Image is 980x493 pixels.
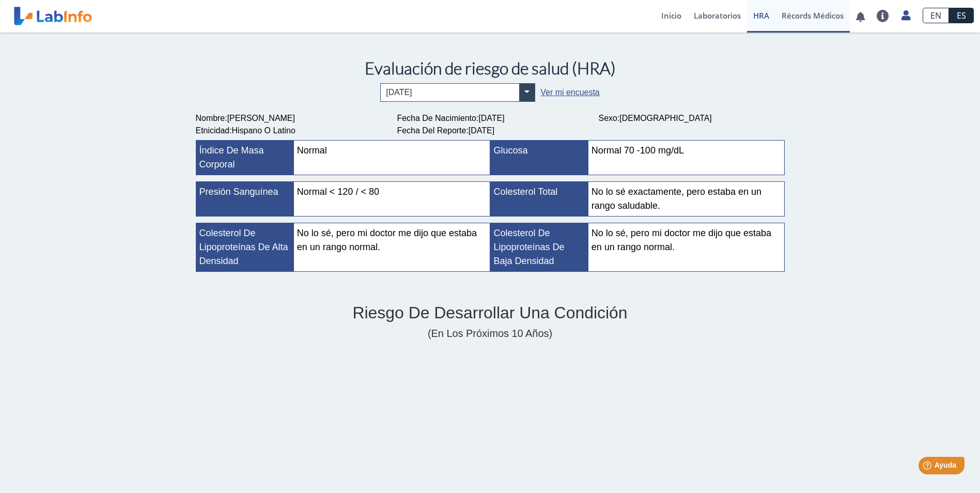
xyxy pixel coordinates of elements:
span: [DATE] [469,126,494,135]
span: Hispano o Latino [232,126,295,135]
tspan: STROKE [206,407,227,412]
span: [DEMOGRAPHIC_DATA] [619,114,711,122]
span: Fecha del Reporte [397,126,466,135]
span: Colesterol de lipoproteínas de baja densidad [494,228,565,266]
span: Nombre [196,114,225,122]
tspan: 70% [610,479,620,484]
a: Ver mi encuesta [540,88,599,97]
span: Sexo [599,114,617,122]
div: : [188,125,390,137]
div: : [390,112,591,125]
tspan: 50% [501,479,511,484]
div: : [591,112,792,125]
span: Normal < 120 / < 80 [297,187,379,197]
tspan: 80% [665,479,675,484]
iframe: Help widget launcher [888,453,969,482]
span: Evaluación de riesgo de salud (HRA) [365,58,616,78]
h2: Riesgo de desarrollar una condición [196,303,785,322]
tspan: 10% [282,479,292,484]
span: Etnicidad [196,126,230,135]
text: Risk Percentage [742,486,780,491]
span: Normal [297,145,327,156]
span: Colesterol de lipoproteínas de alta densidad [199,228,288,266]
h4: (en los próximos 10 años) [196,328,785,340]
tspan: 100% [772,479,786,484]
a: EN [923,8,949,23]
span: No lo sé, pero mi doctor me dijo que estaba en un rango normal. [592,228,771,252]
tspan: CHD [216,363,227,368]
span: No lo sé, pero mi doctor me dijo que estaba en un rango normal. [297,228,477,252]
span: Índice de masa corporal [199,145,264,170]
tspan: DIABETES [202,451,228,456]
span: No lo sé exactamente, pero estaba en un rango saludable. [592,187,761,211]
span: [PERSON_NAME] [227,114,295,122]
div: : [188,112,390,125]
span: Normal 70 -100 mg/dL [592,145,684,156]
tspan: 40% [446,479,456,484]
tspan: 90% [720,479,730,484]
a: ES [949,8,974,23]
span: Presión sanguínea [199,187,278,197]
span: Fecha de Nacimiento [397,114,476,122]
span: HRA [753,10,769,21]
tspan: 0% [228,479,236,484]
tspan: 60% [555,479,566,484]
tspan: 20% [336,479,347,484]
tspan: 30% [391,479,401,484]
span: Glucosa [494,145,528,156]
div: : [390,125,792,137]
span: [DATE] [478,114,504,122]
span: Colesterol total [494,187,558,197]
